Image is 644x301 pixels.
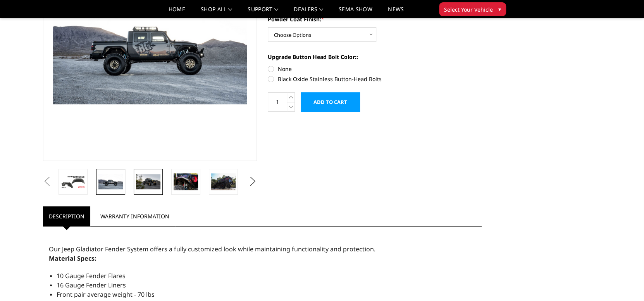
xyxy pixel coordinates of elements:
a: SEMA Show [339,7,372,18]
a: shop all [201,7,232,18]
img: Jeep JT Gladiator Fender System (set) [211,173,236,190]
label: Upgrade Button Head Bolt Color:: [268,53,482,61]
a: News [388,7,404,18]
button: Select Your Vehicle [439,2,506,16]
strong: Material Specs: [49,254,96,263]
span: Select Your Vehicle [444,5,493,14]
label: Black Oxide Stainless Button-Head Bolts [268,75,482,83]
iframe: Chat Widget [605,264,644,301]
a: Support [248,7,278,18]
input: Add to Cart [301,92,360,112]
a: Description [43,206,90,226]
span: 10 Gauge Fender Flares [57,272,126,280]
span: 16 Gauge Fender Liners [57,281,126,289]
a: Dealers [294,7,323,18]
a: Warranty Information [95,206,175,226]
span: Front pair average weight - 70 lbs [57,290,155,299]
img: Jeep JT Gladiator Fender System (set) [136,174,160,189]
span: ▾ [498,5,501,13]
img: Jeep JT Gladiator Fender System (set) [98,174,123,189]
button: Next [247,176,259,187]
label: Powder Coat Finish: [268,15,482,23]
img: Jeep JT Gladiator Fender System (set) [61,175,85,189]
label: None [268,65,482,73]
a: Home [169,7,185,18]
button: Previous [41,176,53,187]
img: Jeep JT Gladiator Fender System (set) [174,173,198,190]
span: Our Jeep Gladiator Fender System offers a fully customized look while maintaining functionality a... [49,245,375,253]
